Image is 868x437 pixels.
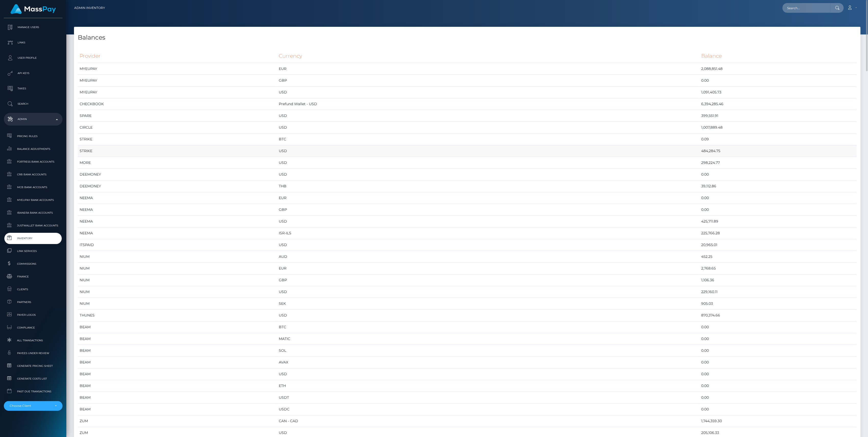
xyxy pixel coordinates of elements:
td: GBP [277,274,700,286]
td: 452.25 [699,251,857,263]
p: Taxes [6,85,60,92]
td: BEAM [78,333,277,345]
td: DEEMONEY [78,180,277,192]
td: EUR [277,63,700,75]
td: NEEMA [78,204,277,216]
td: ITSPAID [78,239,277,251]
a: User Profile [4,52,62,64]
span: JustWallet Bank Accounts [6,223,60,228]
td: USD [277,216,700,227]
td: 0.00 [699,404,857,415]
span: Generate Costs List [6,376,60,382]
td: 2,088,851.48 [699,63,857,75]
td: 229,160.11 [699,286,857,298]
td: USDC [277,404,700,415]
td: 225,766.28 [699,227,857,239]
img: MassPay Logo [10,4,56,14]
a: Commissions [4,258,62,269]
td: NIUM [78,263,277,274]
span: Pricing Rules [6,133,60,139]
td: MYEUPAY [78,63,277,75]
td: USD [277,169,700,180]
td: 0.00 [699,75,857,87]
td: 0.09 [699,133,857,145]
td: SEK [277,298,700,310]
a: Generate Costs List [4,373,62,384]
td: AUD [277,251,700,263]
td: THB [277,180,700,192]
p: Search [6,100,60,108]
td: 0.00 [699,345,857,357]
td: 425,711.89 [699,216,857,227]
td: NEEMA [78,227,277,239]
td: BTC [277,321,700,333]
td: STRIKE [78,145,277,157]
td: USD [277,157,700,169]
td: EUR [277,263,700,274]
td: 905.03 [699,298,857,310]
a: JustWallet Bank Accounts [4,220,62,231]
td: 484,284.75 [699,145,857,157]
td: MYEUPAY [78,75,277,87]
span: MyEUPay Bank Accounts [6,197,60,203]
td: GBP [277,204,700,216]
a: Search [4,98,62,110]
td: USD [277,87,700,98]
td: 39,112.86 [699,180,857,192]
a: Finance [4,271,62,282]
td: USD [277,310,700,321]
td: BEAM [78,368,277,380]
a: Admin [4,113,62,126]
span: Finance [6,274,60,280]
a: All Transactions [4,335,62,346]
td: NIUM [78,298,277,310]
a: Manage Users [4,21,62,34]
td: SOL [277,345,700,357]
td: NIUM [78,286,277,298]
td: 1,106.36 [699,274,857,286]
td: MORE [78,157,277,169]
button: Choose Client [4,401,62,411]
span: Compliance [6,325,60,331]
td: 0.00 [699,192,857,204]
td: NIUM [78,274,277,286]
td: USD [277,110,700,122]
span: All Transactions [6,337,60,343]
a: Fortress Bank Accounts [4,156,62,167]
td: 1,744,359.30 [699,415,857,427]
a: Clients [4,284,62,295]
td: ISR-ILS [277,227,700,239]
td: 0.00 [699,357,857,368]
td: ZUM [78,415,277,427]
a: Links [4,36,62,49]
th: Currency [277,49,700,63]
h4: Balances [78,33,857,42]
td: MYEUPAY [78,87,277,98]
td: 0.00 [699,321,857,333]
td: DEEMONEY [78,169,277,180]
span: Ibanera Bank Accounts [6,210,60,216]
a: Admin Inventory [74,3,105,13]
td: NEEMA [78,192,277,204]
td: BTC [277,133,700,145]
a: MyEUPay Bank Accounts [4,195,62,205]
span: Commissions [6,261,60,267]
td: 0.00 [699,380,857,392]
td: BEAM [78,380,277,392]
a: Ibanera Bank Accounts [4,207,62,218]
td: 0.00 [699,333,857,345]
span: Past Due Transactions [6,389,60,394]
span: Payer Logos [6,312,60,318]
p: Admin [6,115,60,123]
td: USDT [277,392,700,404]
span: Link Services [6,248,60,254]
span: Fortress Bank Accounts [6,159,60,165]
td: 870,374.66 [699,310,857,321]
p: Manage Users [6,23,60,31]
th: Provider [78,49,277,63]
td: 6,394,285.46 [699,98,857,110]
td: 0.00 [699,169,857,180]
td: BEAM [78,357,277,368]
span: Inventory [6,235,60,241]
a: Past Due Transactions [4,386,62,397]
